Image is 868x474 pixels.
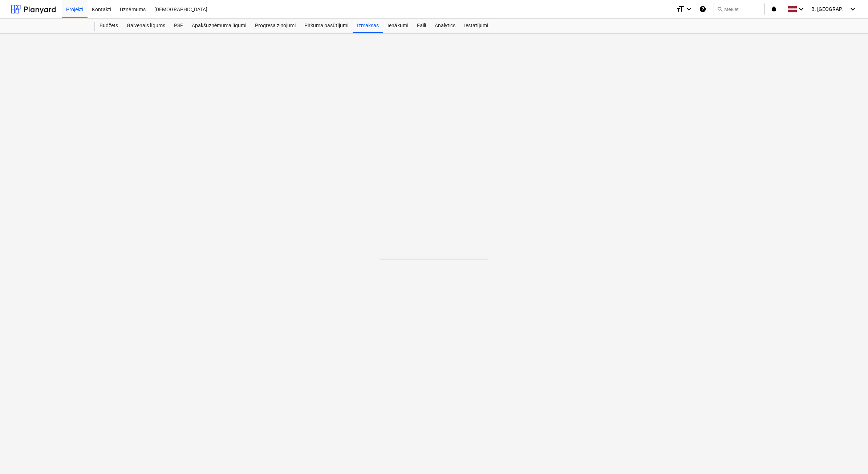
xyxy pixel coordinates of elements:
button: Meklēt [714,3,764,15]
a: Faili [413,19,430,33]
i: keyboard_arrow_down [685,5,693,13]
span: search [717,6,723,12]
i: keyboard_arrow_down [797,5,806,13]
a: Progresa ziņojumi [251,19,300,33]
a: Galvenais līgums [122,19,170,33]
a: Apakšuzņēmuma līgumi [187,19,251,33]
i: format_size [676,5,685,13]
a: Pirkuma pasūtījumi [300,19,353,33]
a: PSF [170,19,187,33]
i: notifications [770,5,778,13]
a: Iestatījumi [460,19,492,33]
a: Ienākumi [383,19,413,33]
i: keyboard_arrow_down [848,5,857,13]
a: Izmaksas [353,19,383,33]
i: Zināšanu pamats [699,5,706,13]
a: Budžets [95,19,122,33]
span: B. [GEOGRAPHIC_DATA] [811,6,848,12]
a: Analytics [430,19,460,33]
